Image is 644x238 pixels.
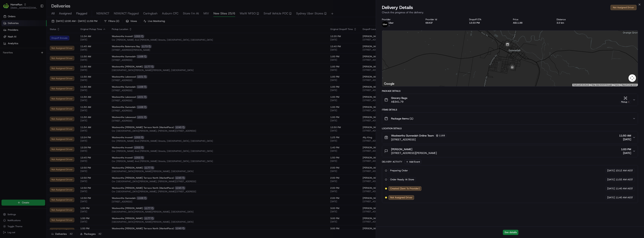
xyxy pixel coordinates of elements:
[619,134,631,137] span: 11:50 AM
[389,21,394,24] span: Uber
[592,84,612,86] span: Map data ©2025 Google
[621,147,631,151] span: 1:00 PM
[382,131,638,144] button: Woolworths Gunnedah Online Team1168[STREET_ADDRESS]11:50 AM[DATE]
[391,138,446,141] span: [STREET_ADDRESS]
[382,4,413,10] span: Delivery Details
[557,21,594,24] div: 3.0 km
[391,147,412,151] span: [PERSON_NAME]
[426,18,463,21] div: Provider Id
[616,187,633,190] span: 11:40 AM AEST
[619,137,631,141] span: [DATE]
[382,127,638,130] div: Location Details
[607,178,615,181] span: [DATE]
[426,21,433,24] button: 664CF
[439,134,445,137] span: 1168
[620,100,631,104] div: Pickup
[382,18,420,21] div: Provider
[390,196,412,199] span: Not Assigned Driver
[389,24,390,27] span: -
[382,145,638,157] button: [PERSON_NAME][STREET_ADDRESS][PERSON_NAME]1:00 PM[DATE]
[382,90,638,93] div: Package Details
[390,178,414,181] span: Order Ready At Store
[391,117,413,120] span: Package Items ( 1 )
[616,196,633,199] span: 11:40 AM AEST
[391,100,407,104] span: A$341.79
[391,134,434,137] span: Woolworths Gunnedah Online Team
[620,96,631,104] button: Pickup
[390,169,408,172] span: Preparing Order
[469,18,507,21] div: Dropoff ETA
[382,10,638,14] p: Check the progress of the delivery.
[405,160,421,164] button: Add Event
[557,18,594,21] div: Distance
[382,108,638,111] div: Items Details
[607,169,615,172] span: [DATE]
[391,96,407,100] span: Grocery Bags
[622,84,637,86] a: Report a map error
[382,113,638,125] button: Package Items (1)
[469,21,507,24] div: 12:33 PM
[513,21,551,24] div: A$11.88
[616,169,633,172] span: 10:12 AM AEST
[573,84,589,86] button: Keyboard shortcuts
[383,81,395,86] a: Open this area in Google Maps (opens a new window)
[382,160,402,163] div: Delivery Activity
[513,18,551,21] div: Price
[607,187,615,190] span: [DATE]
[382,21,388,27] img: uber-new-logo.jpeg
[503,230,518,235] button: See details
[616,178,633,181] span: 11:02 AM AEST
[390,187,420,190] span: Created (Sent To Provider)
[628,74,636,82] button: Map camera controls
[607,196,615,199] span: [DATE]
[382,94,638,106] button: Grocery BagsA$341.79Pickup
[391,151,437,155] span: [STREET_ADDRESS][PERSON_NAME]
[621,151,631,155] span: [DATE]
[614,84,619,86] a: Terms (opens in new tab)
[383,81,395,86] img: Google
